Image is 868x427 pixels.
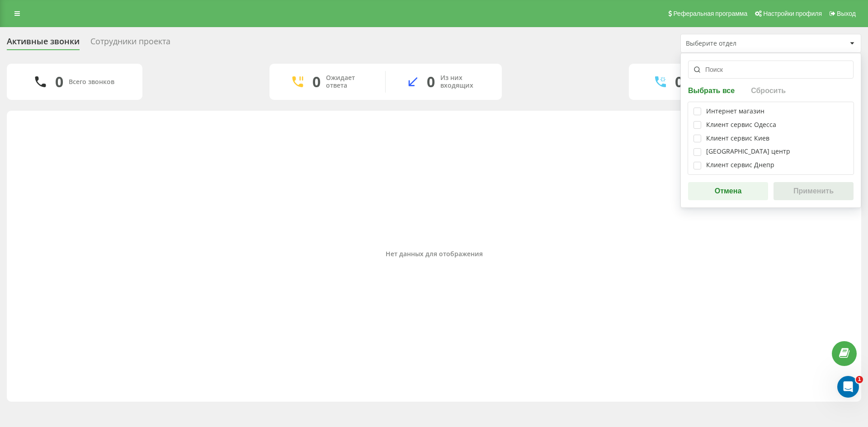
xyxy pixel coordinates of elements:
[706,161,774,169] div: Клиент сервис Днепр
[673,10,747,17] span: Реферальная программа
[675,73,683,90] div: 0
[706,148,790,155] div: [GEOGRAPHIC_DATA] центр
[55,73,63,90] div: 0
[688,182,768,200] button: Отмена
[312,73,321,90] div: 0
[688,86,737,94] button: Выбрать все
[440,74,488,89] div: Из них входящих
[856,376,863,383] span: 1
[837,376,859,398] iframe: Intercom live chat
[748,86,788,94] button: Сбросить
[14,250,854,258] div: Нет данных для отображения
[774,182,854,200] button: Применить
[837,10,856,17] span: Выход
[7,37,80,51] div: Активные звонки
[763,10,822,17] span: Настройки профиля
[706,108,764,115] div: Интернет магазин
[706,135,769,142] div: Клиент сервис Киев
[706,121,776,129] div: Клиент сервис Одесса
[427,73,435,90] div: 0
[90,37,170,51] div: Сотрудники проекта
[686,40,794,47] div: Выберите отдел
[688,61,854,79] input: Поиск
[69,78,114,86] div: Всего звонков
[326,74,372,89] div: Ожидает ответа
